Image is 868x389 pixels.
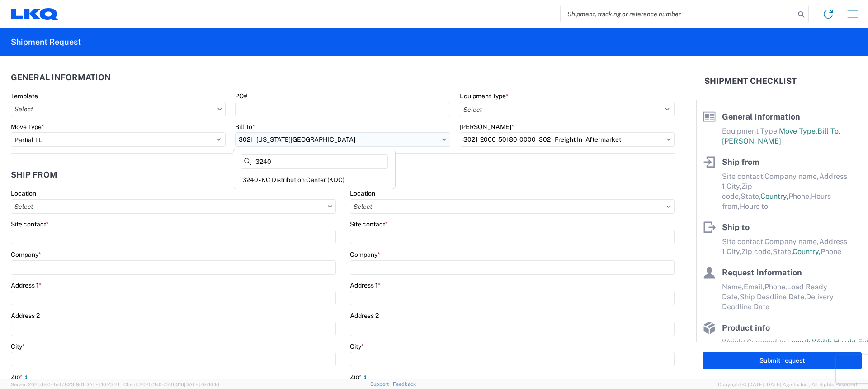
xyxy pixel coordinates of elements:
[11,37,81,48] h2: Shipment Request
[821,247,841,256] span: Phone
[787,338,812,346] span: Length,
[722,222,750,232] span: Ship to
[11,123,44,131] label: Move Type
[744,283,764,291] span: Email,
[740,202,768,211] span: Hours to
[704,76,797,86] h2: Shipment Checklist
[235,92,247,100] label: PO#
[350,312,379,320] label: Address 2
[722,112,800,121] span: General Information
[11,102,226,116] input: Select
[460,132,675,147] input: Select
[726,182,741,191] span: City,
[817,127,840,135] span: Bill To,
[350,199,675,214] input: Select
[722,283,744,291] span: Name,
[561,5,795,23] input: Shipment, tracking or reference number
[764,237,819,246] span: Company name,
[722,127,779,135] span: Equipment Type,
[764,283,787,291] span: Phone,
[773,247,793,256] span: State,
[741,192,760,201] span: State,
[370,381,393,387] a: Support
[722,323,770,332] span: Product info
[235,132,450,147] input: Select
[718,380,857,389] span: Copyright © [DATE]-[DATE] Agistix Inc., All Rights Reserved
[11,382,119,387] span: Server: 2025.18.0-4e47823f9d1
[11,220,49,228] label: Site contact
[350,220,388,228] label: Site contact
[740,293,806,301] span: Ship Deadline Date,
[11,92,38,100] label: Template
[393,381,416,387] a: Feedback
[722,137,781,145] span: [PERSON_NAME]
[764,172,819,181] span: Company name,
[726,247,741,256] span: City,
[350,250,380,259] label: Company
[350,281,381,289] label: Address 1
[235,173,393,187] div: 3240 - KC Distribution Center (KDC)
[793,247,821,256] span: Country,
[11,281,42,289] label: Address 1
[722,172,764,181] span: Site contact,
[11,73,111,82] h2: General Information
[741,247,773,256] span: Zip code,
[235,123,255,131] label: Bill To
[11,342,25,351] label: City
[350,342,364,351] label: City
[11,250,41,259] label: Company
[760,192,788,201] span: Country,
[703,352,862,369] button: Submit request
[460,92,509,100] label: Equipment Type
[747,338,787,346] span: Commodity,
[11,170,57,179] h2: Ship from
[11,373,30,381] label: Zip
[350,373,369,381] label: Zip
[11,189,36,197] label: Location
[350,189,375,197] label: Location
[812,338,834,346] span: Width,
[722,157,759,167] span: Ship from
[722,268,802,277] span: Request Information
[11,312,40,320] label: Address 2
[722,338,747,346] span: Weight,
[722,237,764,246] span: Site contact,
[184,382,219,387] span: [DATE] 08:10:16
[834,338,858,346] span: Height,
[123,382,219,387] span: Client: 2025.18.0-7346316
[779,127,817,135] span: Move Type,
[11,199,336,214] input: Select
[460,123,514,131] label: [PERSON_NAME]
[788,192,811,201] span: Phone,
[84,382,119,387] span: [DATE] 10:23:21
